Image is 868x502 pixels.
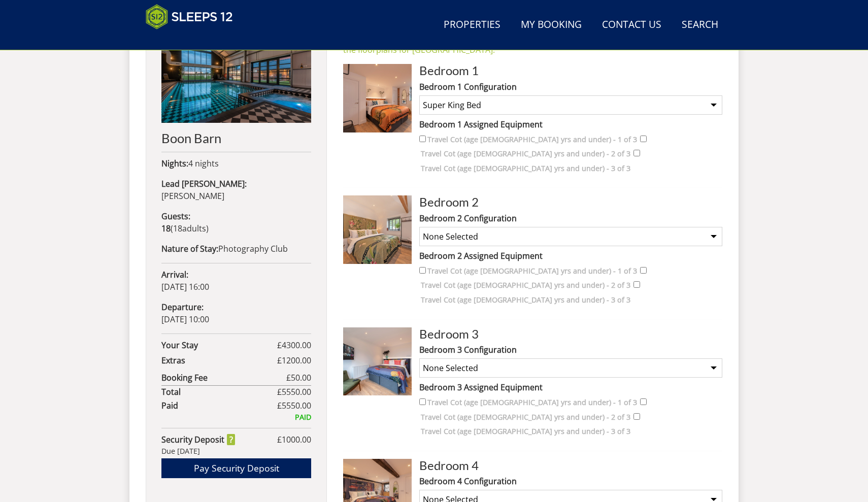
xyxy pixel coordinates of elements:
[421,148,630,159] label: Travel Cot (age [DEMOGRAPHIC_DATA] yrs and under) - 2 of 3
[282,434,311,445] span: 1000.00
[161,178,247,189] strong: Lead [PERSON_NAME]:
[161,372,286,384] strong: Booking Fee
[161,158,188,169] strong: Nights:
[161,269,188,280] strong: Arrival:
[282,340,311,351] span: 4300.00
[419,212,722,224] label: Bedroom 2 Configuration
[161,446,311,457] div: Due [DATE]
[277,339,311,351] span: £
[419,195,722,209] h3: Bedroom 2
[517,14,586,37] a: My Booking
[161,26,311,145] a: Boon Barn
[421,280,630,291] label: Travel Cot (age [DEMOGRAPHIC_DATA] yrs and under) - 2 of 3
[419,250,722,262] label: Bedroom 2 Assigned Equipment
[161,302,204,313] strong: Departure:
[161,190,224,202] span: [PERSON_NAME]
[161,399,277,412] strong: Paid
[161,269,311,293] p: [DATE] 16:00
[678,14,722,37] a: Search
[343,64,411,132] img: Room Image
[161,223,209,234] span: ( )
[161,458,311,478] a: Pay Security Deposit
[286,372,311,384] span: £
[277,399,311,412] span: £
[277,433,311,446] span: £
[421,294,630,306] label: Travel Cot (age [DEMOGRAPHIC_DATA] yrs and under) - 3 of 3
[161,339,277,351] strong: Your Stay
[161,354,277,366] strong: Extras
[440,14,505,37] a: Properties
[343,195,411,263] img: Room Image
[161,243,311,255] p: Photography Club
[173,223,206,234] span: adult
[421,163,630,174] label: Travel Cot (age [DEMOGRAPHIC_DATA] yrs and under) - 3 of 3
[419,344,722,356] label: Bedroom 3 Configuration
[419,327,722,341] h3: Bedroom 3
[598,14,665,37] a: Contact Us
[282,400,311,411] span: 5550.00
[161,223,171,234] strong: 18
[343,327,411,395] img: Room Image
[277,386,311,398] span: £
[421,426,630,437] label: Travel Cot (age [DEMOGRAPHIC_DATA] yrs and under) - 3 of 3
[419,118,722,130] label: Bedroom 1 Assigned Equipment
[161,433,235,446] strong: Security Deposit
[427,134,637,145] label: Travel Cot (age [DEMOGRAPHIC_DATA] yrs and under) - 1 of 3
[291,372,311,383] span: 50.00
[161,211,190,222] strong: Guests:
[282,386,311,397] span: 5550.00
[282,355,311,366] span: 1200.00
[427,397,637,408] label: Travel Cot (age [DEMOGRAPHIC_DATA] yrs and under) - 1 of 3
[419,64,722,77] h3: Bedroom 1
[161,386,277,398] strong: Total
[161,412,311,423] div: PAID
[161,26,311,123] img: An image of 'Boon Barn'
[173,223,182,234] span: 18
[419,381,722,393] label: Bedroom 3 Assigned Equipment
[427,265,637,277] label: Travel Cot (age [DEMOGRAPHIC_DATA] yrs and under) - 1 of 3
[161,243,218,254] strong: Nature of Stay:
[146,4,233,29] img: Sleeps 12
[161,157,311,170] p: 4 nights
[161,301,311,325] p: [DATE] 10:00
[421,412,630,423] label: Travel Cot (age [DEMOGRAPHIC_DATA] yrs and under) - 2 of 3
[277,354,311,366] span: £
[161,131,311,145] h2: Boon Barn
[202,223,206,234] span: s
[419,81,722,93] label: Bedroom 1 Configuration
[141,36,247,44] iframe: Customer reviews powered by Trustpilot
[419,459,722,472] h3: Bedroom 4
[419,475,722,487] label: Bedroom 4 Configuration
